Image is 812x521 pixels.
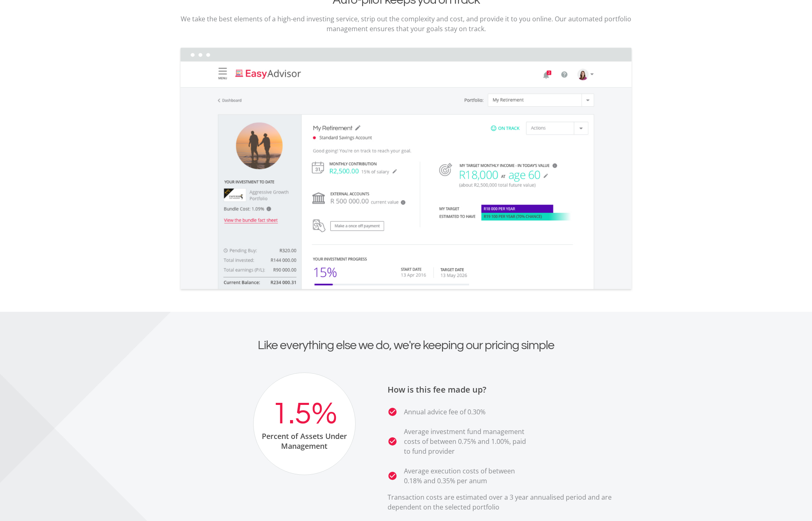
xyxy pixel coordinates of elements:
[388,471,397,481] i: check_circle
[179,47,633,292] img: image of dashboard
[254,431,355,451] div: Percent of Assets Under Management
[404,466,531,486] p: Average execution costs of between 0.18% and 0.35% per anum
[179,14,633,34] p: We take the best elements of a high-end investing service, strip out the complexity and cost, and...
[404,427,531,456] p: Average investment fund management costs of between 0.75% and 1.00%, paid to fund provider
[388,385,633,395] h3: How is this fee made up?
[404,407,485,417] p: Annual advice fee of 0.30%
[388,492,633,512] p: Transaction costs are estimated over a 3 year annualised period and are dependent on the selected...
[272,397,337,431] div: 1.5%
[179,338,633,353] h2: Like everything else we do, we're keeping our pricing simple
[388,436,397,446] i: check_circle
[388,407,397,417] i: check_circle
